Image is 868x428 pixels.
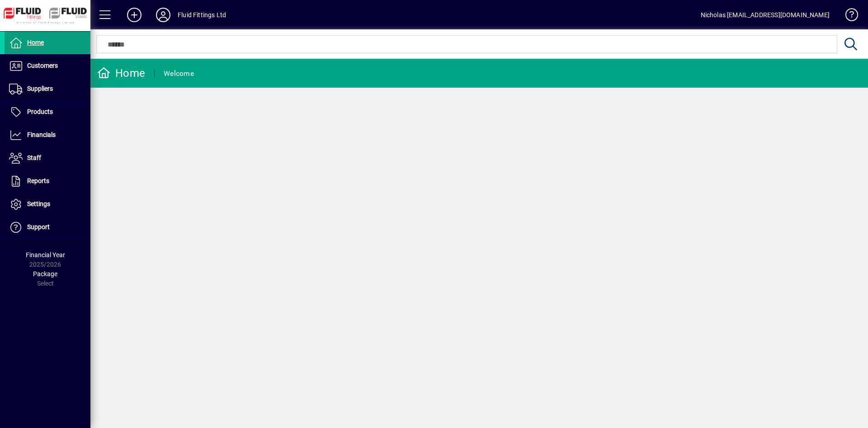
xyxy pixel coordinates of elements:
span: Financials [27,131,56,138]
span: Support [27,223,50,230]
span: Products [27,108,53,115]
a: Staff [5,147,90,169]
span: Package [33,270,57,277]
div: Home [97,66,145,80]
div: Fluid Fittings Ltd [178,8,226,22]
span: Suppliers [27,85,53,92]
button: Add [120,7,149,23]
span: Financial Year [26,251,65,259]
a: Settings [5,193,90,216]
button: Profile [149,7,178,23]
a: Reports [5,170,90,193]
div: Welcome [164,66,194,81]
a: Customers [5,55,90,77]
div: Nicholas [EMAIL_ADDRESS][DOMAIN_NAME] [701,8,830,22]
a: Financials [5,124,90,146]
a: Support [5,216,90,239]
span: Customers [27,62,58,69]
span: Settings [27,200,50,207]
a: Products [5,101,90,123]
span: Staff [27,154,41,161]
a: Knowledge Base [839,2,857,31]
a: Suppliers [5,78,90,100]
span: Reports [27,177,49,184]
span: Home [27,39,44,46]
